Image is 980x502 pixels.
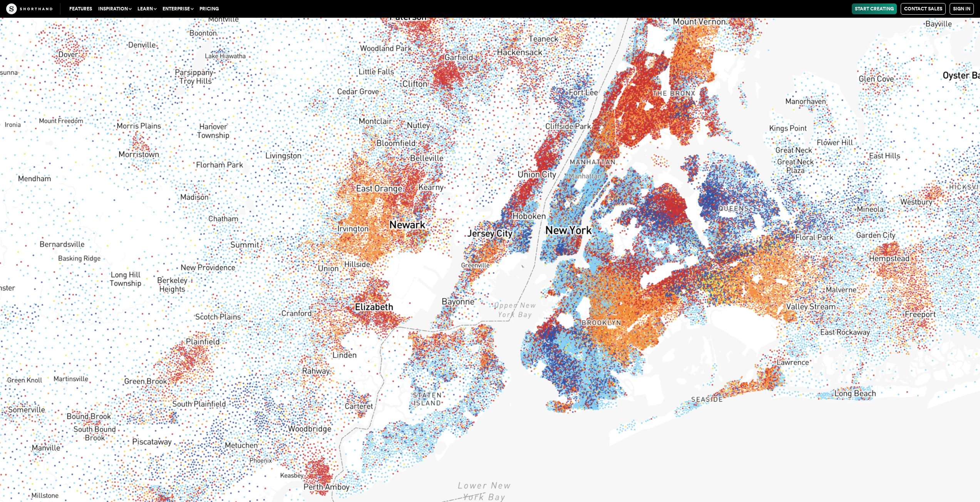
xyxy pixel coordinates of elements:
[95,3,134,14] button: Inspiration
[196,3,222,14] a: Pricing
[66,3,95,14] a: Features
[852,3,897,14] a: Start Creating
[6,3,52,14] img: The Craft
[901,3,946,15] a: Contact Sales
[159,3,196,14] button: Enterprise
[134,3,159,14] button: Learn
[950,3,974,15] a: Sign in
